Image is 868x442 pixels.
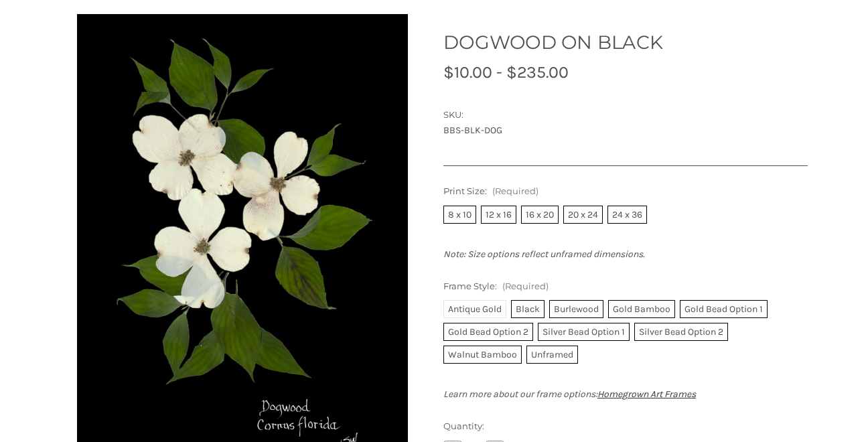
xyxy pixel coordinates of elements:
label: Print Size: [443,185,808,198]
span: $10.00 - $235.00 [443,62,569,82]
small: (Required) [502,281,549,291]
label: Quantity: [443,420,808,433]
small: (Required) [492,186,538,196]
label: Frame Style: [443,280,808,293]
dd: BBS-BLK-DOG [443,123,808,137]
h1: DOGWOOD ON BLACK [443,28,808,56]
a: Homegrown Art Frames [597,388,696,400]
dt: SKU: [443,108,804,122]
p: Note: Size options reflect unframed dimensions. [443,247,808,261]
p: Learn more about our frame options: [443,387,808,401]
